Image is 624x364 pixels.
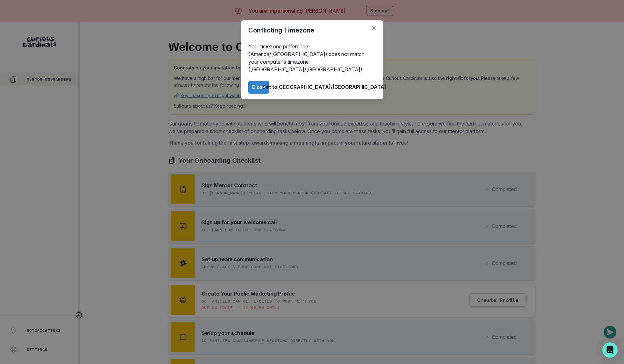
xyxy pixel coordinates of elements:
[369,23,379,33] button: Close
[248,81,269,94] button: Close
[241,40,383,76] div: Your timezone preference (America/[GEOGRAPHIC_DATA]) does not match your computer's timezone ([GE...
[273,81,376,94] button: Set to[GEOGRAPHIC_DATA]/[GEOGRAPHIC_DATA]
[602,342,618,358] div: Open Intercom Messenger
[241,20,383,40] header: Conflicting Timezone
